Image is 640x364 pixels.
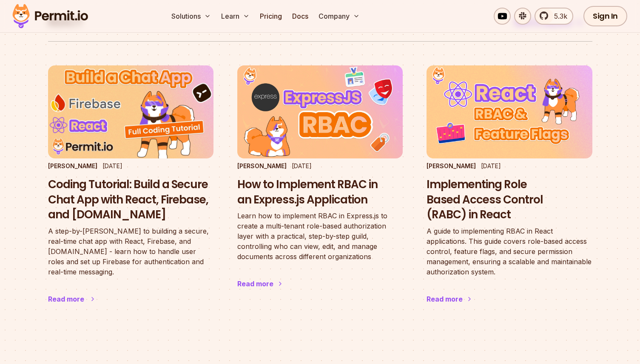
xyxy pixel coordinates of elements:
time: [DATE] [292,162,312,169]
a: Pricing [256,8,285,25]
img: Permit logo [9,2,92,31]
a: Sign In [583,6,627,26]
img: Coding Tutorial: Build a Secure Chat App with React, Firebase, and Permit.io [40,61,222,163]
img: Implementing Role Based Access Control (RABC) in React [427,65,592,158]
time: [DATE] [102,162,122,169]
p: [PERSON_NAME] [48,162,97,170]
button: Learn [218,8,253,25]
a: Docs [289,8,312,25]
button: Company [315,8,363,25]
p: A guide to implementing RBAC in React applications. This guide covers role-based access control, ... [427,226,592,277]
span: 5.3k [549,11,567,21]
h3: Coding Tutorial: Build a Secure Chat App with React, Firebase, and [DOMAIN_NAME] [48,177,213,223]
time: [DATE] [481,162,501,169]
a: 5.3k [535,8,573,25]
p: Learn how to implement RBAC in Express.js to create a multi-tenant role-based authorization layer... [237,211,403,262]
a: Coding Tutorial: Build a Secure Chat App with React, Firebase, and Permit.io[PERSON_NAME][DATE]Co... [48,65,213,321]
div: Read more [427,294,463,304]
img: How to Implement RBAC in an Express.js Application [237,65,403,158]
button: Solutions [168,8,214,25]
p: [PERSON_NAME] [237,162,287,170]
p: A step-by-[PERSON_NAME] to building a secure, real-time chat app with React, Firebase, and [DOMAI... [48,226,213,277]
h3: Implementing Role Based Access Control (RABC) in React [427,177,592,223]
div: Read more [48,294,84,304]
a: Implementing Role Based Access Control (RABC) in React[PERSON_NAME][DATE]Implementing Role Based ... [427,65,592,321]
h3: How to Implement RBAC in an Express.js Application [237,177,403,208]
a: How to Implement RBAC in an Express.js Application[PERSON_NAME][DATE]How to Implement RBAC in an ... [237,65,403,306]
p: [PERSON_NAME] [427,162,476,170]
div: Read more [237,279,273,289]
